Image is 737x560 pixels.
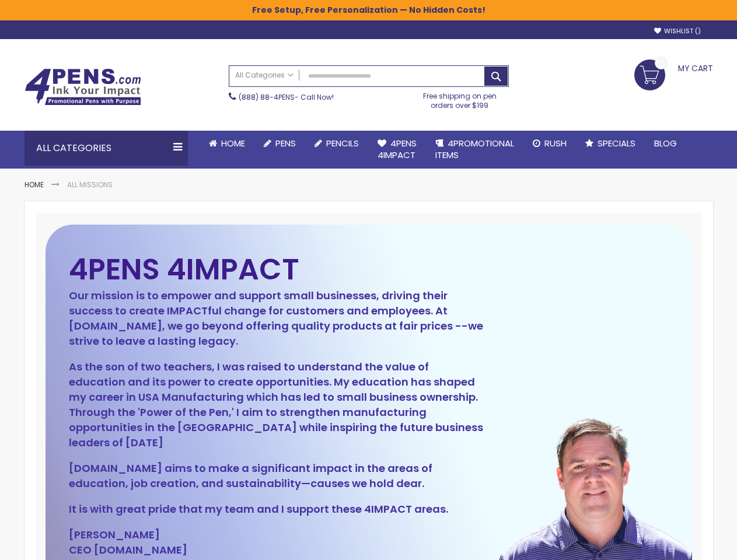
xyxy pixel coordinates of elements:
p: It is with great pride that my team and I support these 4IMPACT areas. [69,502,484,517]
a: 4Pens4impact [368,131,426,169]
span: Rush [544,137,567,149]
div: Free shipping on pen orders over $199 [411,87,509,110]
strong: All Missions [67,180,113,190]
a: 4PROMOTIONALITEMS [426,131,523,169]
a: Blog [645,131,686,156]
p: As the son of two teachers, I was raised to understand the value of education and its power to cr... [69,359,484,450]
a: Pens [254,131,305,156]
span: All Categories [235,71,294,80]
a: Home [200,131,254,156]
div: All Categories [25,131,188,166]
p: Our mission is to empower and support small businesses, driving their success to create IMPACTful... [69,288,484,349]
a: Specials [576,131,645,156]
p: [DOMAIN_NAME] aims to make a significant impact in the areas of education, job creation, and sust... [69,461,484,491]
span: 4PROMOTIONAL ITEMS [435,137,514,161]
span: - Call Now! [239,92,334,102]
a: (888) 88-4PENS [239,92,295,102]
span: Blog [654,137,677,149]
a: Pencils [305,131,368,156]
span: 4Pens 4impact [378,137,417,161]
p: [PERSON_NAME] CEO [DOMAIN_NAME] [69,527,484,558]
span: Specials [598,137,635,149]
a: Home [25,180,44,190]
h2: 4PENS 4IMPACT [69,260,484,279]
span: Home [221,137,245,149]
span: Pencils [326,137,359,149]
a: Wishlist [654,27,701,36]
span: Pens [275,137,296,149]
img: 4Pens Custom Pens and Promotional Products [25,68,141,106]
a: Rush [523,131,576,156]
a: All Categories [229,66,299,85]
